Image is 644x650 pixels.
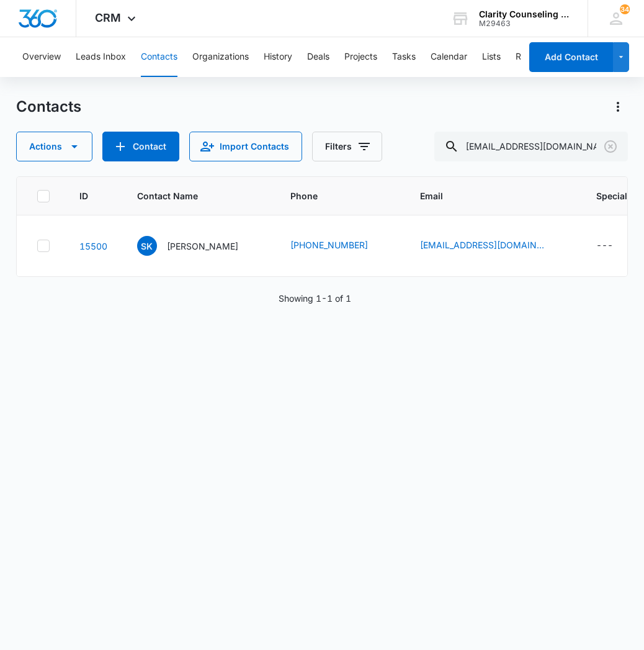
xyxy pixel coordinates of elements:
[620,4,630,14] div: notifications count
[596,238,613,253] div: ---
[307,37,329,77] button: Deals
[102,132,179,161] button: Add Contact
[76,37,126,77] button: Leads Inbox
[189,132,302,161] button: Import Contacts
[420,238,566,253] div: Email - smkroes99@gmail.com - Select to Edit Field
[22,37,61,77] button: Overview
[516,37,547,77] button: Reports
[482,37,501,77] button: Lists
[95,11,121,24] span: CRM
[312,132,382,161] button: Filters
[264,37,292,77] button: History
[290,238,390,253] div: Phone - (910) 685-5259 - Select to Edit Field
[420,238,544,251] a: [EMAIL_ADDRESS][DOMAIN_NAME]
[16,132,92,161] button: Actions
[608,97,628,117] button: Actions
[434,132,628,161] input: Search Contacts
[601,137,620,156] button: Clear
[431,37,467,77] button: Calendar
[137,236,157,256] span: SK
[479,19,570,28] div: account id
[167,240,238,253] p: [PERSON_NAME]
[137,189,243,202] span: Contact Name
[79,241,107,251] a: Navigate to contact details page for Steve Kroes
[290,189,372,202] span: Phone
[344,37,377,77] button: Projects
[137,236,261,256] div: Contact Name - Steve Kroes - Select to Edit Field
[79,189,89,202] span: ID
[620,4,630,14] span: 34
[529,42,613,72] button: Add Contact
[596,238,635,253] div: Special Notes - - Select to Edit Field
[16,97,81,116] h1: Contacts
[141,37,177,77] button: Contacts
[392,37,416,77] button: Tasks
[479,9,570,19] div: account name
[290,238,368,251] a: [PHONE_NUMBER]
[420,189,548,202] span: Email
[279,292,351,305] p: Showing 1-1 of 1
[192,37,249,77] button: Organizations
